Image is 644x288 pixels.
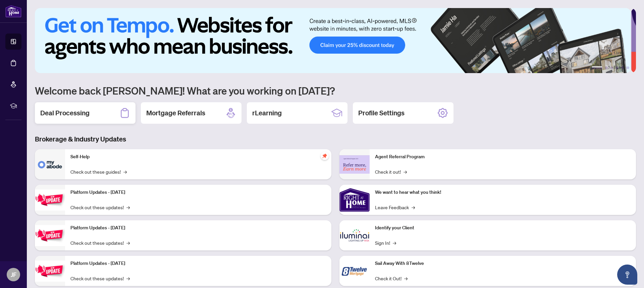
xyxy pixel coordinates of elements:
[70,239,130,246] a: Check out these updates!→
[11,270,16,279] span: JF
[375,275,408,282] a: Check it Out!→
[375,153,631,161] p: Agent Referral Program
[627,66,629,69] button: 6
[592,66,602,69] button: 1
[393,239,396,246] span: →
[70,204,130,211] a: Check out these updates!→
[35,189,65,211] img: Platform Updates - July 21, 2025
[404,275,408,282] span: →
[35,8,631,73] img: Slide 0
[616,66,619,69] button: 4
[70,260,326,267] p: Platform Updates - [DATE]
[70,168,127,175] a: Check out these guides!→
[126,239,130,246] span: →
[610,66,613,69] button: 3
[321,152,329,160] span: pushpin
[70,275,130,282] a: Check out these updates!→
[126,275,130,282] span: →
[70,153,326,161] p: Self-Help
[126,204,130,211] span: →
[621,66,624,69] button: 5
[605,66,608,69] button: 2
[339,256,370,286] img: Sail Away With 8Twelve
[358,108,405,118] h2: Profile Settings
[35,134,636,144] h3: Brokerage & Industry Updates
[35,149,65,179] img: Self-Help
[375,189,631,196] p: We want to hear what you think!
[375,204,415,211] a: Leave Feedback→
[35,261,65,282] img: Platform Updates - June 23, 2025
[339,155,370,174] img: Agent Referral Program
[70,224,326,232] p: Platform Updates - [DATE]
[146,108,205,118] h2: Mortgage Referrals
[35,225,65,246] img: Platform Updates - July 8, 2025
[5,5,21,17] img: logo
[123,168,127,175] span: →
[375,239,396,246] a: Sign In!→
[339,185,370,215] img: We want to hear what you think!
[404,168,407,175] span: →
[375,168,407,175] a: Check it out!→
[412,204,415,211] span: →
[339,220,370,250] img: Identify your Client
[617,265,637,285] button: Open asap
[35,84,636,97] h1: Welcome back [PERSON_NAME]! What are you working on [DATE]?
[70,189,326,196] p: Platform Updates - [DATE]
[375,224,631,232] p: Identify your Client
[375,260,631,267] p: Sail Away With 8Twelve
[40,108,90,118] h2: Deal Processing
[252,108,282,118] h2: rLearning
